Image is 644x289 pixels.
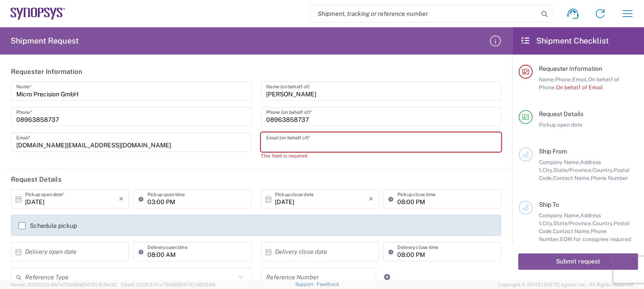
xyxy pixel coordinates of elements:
[119,192,124,206] i: ×
[369,192,373,206] i: ×
[539,212,580,219] span: Company Name,
[520,36,609,46] h2: Shipment Checklist
[539,148,567,155] span: Ship From
[81,282,117,287] span: [DATE] 10:54:32
[556,84,603,91] span: On behalf of Email
[498,281,633,289] span: Copyright © [DATE]-[DATE] Agistix Inc., All Rights Reserved
[572,76,588,83] span: Email,
[121,282,216,287] span: Client: 2025.21.0-c751f8d
[542,167,553,173] span: City,
[11,282,117,287] span: Server: 2025.21.0-667a72bf6fa
[179,282,216,287] span: [DATE] 08:02:06
[553,228,591,234] span: Contact Name,
[11,67,82,76] h2: Requester Information
[539,201,559,208] span: Ship To
[539,65,602,72] span: Requester Information
[539,159,580,165] span: Company Name,
[539,121,582,128] span: Pickup open date
[593,167,614,173] span: Country,
[542,220,553,227] span: City,
[591,175,628,181] span: Phone Number
[317,282,339,287] a: Feedback
[518,253,638,270] button: Submit request
[11,36,79,46] h2: Shipment Request
[539,110,583,117] span: Request Details
[553,175,591,181] span: Contact Name,
[381,271,393,283] a: Add Reference
[553,167,593,173] span: State/Province,
[18,222,77,229] label: Schedule pickup
[295,282,317,287] a: Support
[11,175,62,184] h2: Request Details
[555,76,572,83] span: Phone,
[311,5,538,22] input: Shipment, tracking or reference number
[539,76,555,83] span: Name,
[261,152,501,160] div: This field is required
[553,220,593,227] span: State/Province,
[593,220,614,227] span: Country,
[539,236,631,250] span: EORI for consignee required for EU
